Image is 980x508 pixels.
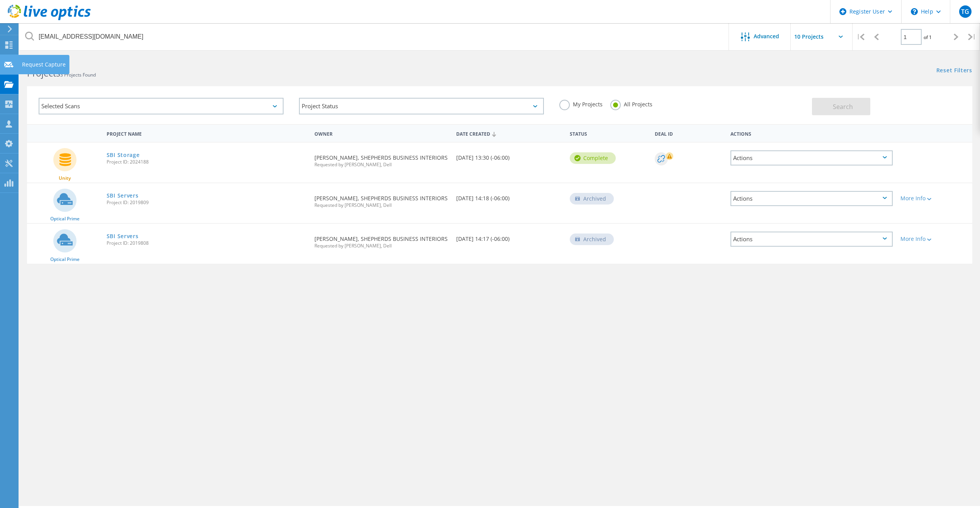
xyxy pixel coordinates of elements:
div: [DATE] 14:17 (-06:00) [452,224,566,249]
div: More Info [900,236,968,242]
div: Deal Id [651,126,727,140]
span: Search [833,102,853,111]
div: Actions [730,191,893,206]
input: Search projects by name, owner, ID, company, etc [19,23,729,50]
span: Optical Prime [50,257,80,262]
div: Date Created [452,126,566,141]
a: Reset Filters [936,68,972,74]
div: Archived [570,234,614,245]
span: Requested by [PERSON_NAME], Dell [314,203,448,208]
a: SBI Servers [107,234,139,239]
div: Complete [570,152,616,164]
span: 3 Projects Found [60,72,96,78]
div: | [964,23,980,51]
span: Project ID: 2019809 [107,200,307,205]
span: Project ID: 2019808 [107,241,307,245]
a: Live Optics Dashboard [8,16,91,22]
label: All Projects [610,100,652,107]
div: Project Status [299,98,544,114]
span: Project ID: 2024188 [107,160,307,164]
div: Archived [570,193,614,205]
div: [PERSON_NAME], SHEPHERDS BUSINESS INTERIORS [311,143,452,175]
svg: \n [911,8,918,15]
span: Requested by [PERSON_NAME], Dell [314,162,448,167]
div: More Info [900,196,968,201]
button: Search [812,98,870,115]
span: of 1 [924,34,932,41]
label: My Projects [559,100,603,107]
div: [DATE] 14:18 (-06:00) [452,183,566,209]
div: [PERSON_NAME], SHEPHERDS BUSINESS INTERIORS [311,224,452,256]
span: Advanced [754,34,779,39]
div: Actions [727,126,897,140]
a: SBI Servers [107,193,139,198]
div: | [853,23,868,51]
div: Owner [311,126,452,140]
span: Optical Prime [50,216,80,221]
div: Actions [730,232,893,247]
div: [DATE] 13:30 (-06:00) [452,143,566,168]
a: SBI Storage [107,152,140,158]
div: Project Name [103,126,311,140]
div: Request Capture [22,62,66,67]
div: Actions [730,150,893,165]
span: Requested by [PERSON_NAME], Dell [314,244,448,248]
span: Unity [59,176,71,181]
span: TG [961,9,969,15]
div: Status [566,126,651,140]
div: [PERSON_NAME], SHEPHERDS BUSINESS INTERIORS [311,183,452,215]
div: Selected Scans [39,98,284,114]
